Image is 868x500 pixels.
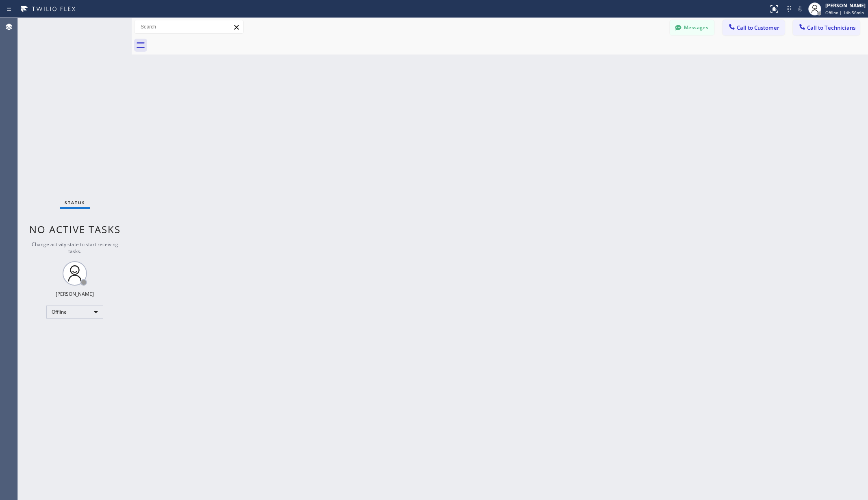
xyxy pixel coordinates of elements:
[29,223,121,236] span: No active tasks
[135,20,243,33] input: Search
[794,3,806,15] button: Mute
[65,200,85,205] span: Status
[793,20,860,35] button: Call to Technicians
[46,306,103,319] div: Offline
[670,20,714,35] button: Messages
[56,290,94,297] div: [PERSON_NAME]
[807,24,855,31] span: Call to Technicians
[825,10,864,15] span: Offline | 14h 56min
[32,241,118,255] span: Change activity state to start receiving tasks.
[825,2,866,9] div: [PERSON_NAME]
[723,20,785,35] button: Call to Customer
[737,24,779,31] span: Call to Customer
